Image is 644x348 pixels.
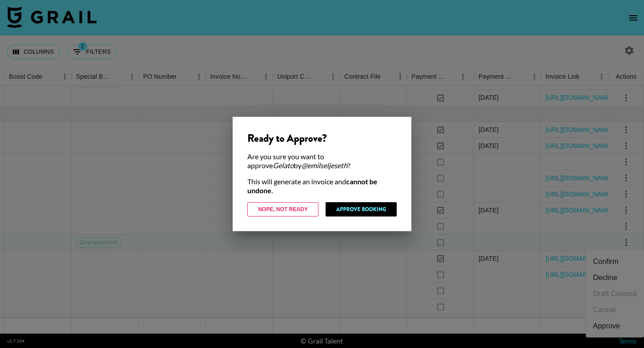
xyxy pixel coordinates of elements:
[247,202,318,216] button: Nope, Not Ready
[273,161,294,170] em: Gelato
[326,202,397,216] button: Approve Booking
[247,152,397,170] div: Are you sure you want to approve by ?
[247,177,397,195] div: This will generate an invoice and .
[247,177,377,195] strong: cannot be undone
[247,132,397,145] div: Ready to Approve?
[301,161,347,170] em: @ emilseljeseth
